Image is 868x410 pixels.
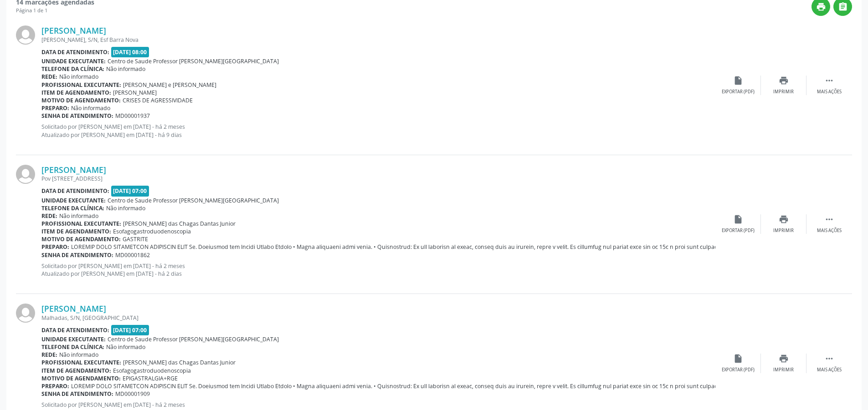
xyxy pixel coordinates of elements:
img: img [16,165,35,184]
span: Não informado [106,65,145,73]
b: Rede: [41,351,57,359]
b: Motivo de agendamento: [41,235,121,243]
b: Senha de atendimento: [41,390,113,398]
span: Não informado [106,204,145,212]
b: Data de atendimento: [41,48,109,56]
div: Mais ações [817,367,842,373]
a: [PERSON_NAME] [41,25,106,35]
div: [PERSON_NAME], S/N, Esf Barra Nova [41,36,715,44]
span: CRISES DE AGRESSIVIDADE [123,96,193,104]
b: Rede: [41,212,57,220]
b: Telefone da clínica: [41,65,104,73]
b: Rede: [41,73,57,81]
i: print [779,214,789,224]
span: Centro de Saude Professor [PERSON_NAME][GEOGRAPHIC_DATA] [108,335,279,343]
div: Exportar (PDF) [722,89,755,95]
i:  [824,354,834,364]
b: Profissional executante: [41,359,121,366]
b: Profissional executante: [41,220,121,228]
i:  [824,214,834,224]
span: Não informado [106,343,145,351]
span: [DATE] 07:00 [111,186,149,196]
div: Pov [STREET_ADDRESS] [41,175,715,182]
span: MD00001862 [115,251,150,259]
b: Data de atendimento: [41,326,109,334]
div: Mais ações [817,89,842,95]
i:  [824,76,834,86]
b: Item de agendamento: [41,89,111,96]
div: Imprimir [773,228,794,234]
i: print [779,76,789,86]
span: GASTRITE [123,235,148,243]
span: Não informado [59,351,98,359]
span: Centro de Saude Professor [PERSON_NAME][GEOGRAPHIC_DATA] [108,57,279,65]
p: Solicitado por [PERSON_NAME] em [DATE] - há 2 meses Atualizado por [PERSON_NAME] em [DATE] - há 9... [41,123,715,138]
div: Imprimir [773,367,794,373]
span: Centro de Saude Professor [PERSON_NAME][GEOGRAPHIC_DATA] [108,197,279,204]
img: img [16,304,35,323]
span: MD00001937 [115,112,150,120]
span: [PERSON_NAME] [113,89,157,96]
span: EPIGASTRALGIA+RGE [123,375,178,382]
b: Telefone da clínica: [41,204,104,212]
i: insert_drive_file [733,214,743,224]
b: Motivo de agendamento: [41,375,121,382]
div: Mais ações [817,228,842,234]
span: Esofagogastroduodenoscopia [113,367,191,375]
a: [PERSON_NAME] [41,304,106,314]
span: [DATE] 08:00 [111,47,149,57]
span: Esofagogastroduodenoscopia [113,228,191,235]
span: Não informado [59,212,98,220]
div: Exportar (PDF) [722,228,755,234]
span: [PERSON_NAME] e [PERSON_NAME] [123,81,216,89]
i: print [816,2,826,12]
span: Não informado [71,104,110,112]
a: [PERSON_NAME] [41,165,106,175]
b: Senha de atendimento: [41,251,113,259]
b: Senha de atendimento: [41,112,113,120]
span: [PERSON_NAME] das Chagas Dantas Junior [123,359,236,366]
b: Motivo de agendamento: [41,96,121,104]
div: Página 1 de 1 [16,7,94,15]
b: Item de agendamento: [41,228,111,235]
b: Preparo: [41,104,69,112]
b: Unidade executante: [41,335,106,343]
p: Solicitado por [PERSON_NAME] em [DATE] - há 2 meses Atualizado por [PERSON_NAME] em [DATE] - há 2... [41,262,715,278]
i: insert_drive_file [733,354,743,364]
b: Preparo: [41,382,69,390]
span: MD00001909 [115,390,150,398]
i:  [838,2,848,12]
b: Data de atendimento: [41,187,109,195]
i: print [779,354,789,364]
b: Unidade executante: [41,57,106,65]
div: Imprimir [773,89,794,95]
i: insert_drive_file [733,76,743,86]
div: Exportar (PDF) [722,367,755,373]
b: Profissional executante: [41,81,121,89]
img: img [16,25,35,45]
b: Unidade executante: [41,197,106,204]
span: [PERSON_NAME] das Chagas Dantas Junior [123,220,236,228]
b: Telefone da clínica: [41,343,104,351]
span: [DATE] 07:00 [111,325,149,335]
b: Item de agendamento: [41,367,111,375]
div: Malhadas, S/N, [GEOGRAPHIC_DATA] [41,314,715,322]
span: Não informado [59,73,98,81]
b: Preparo: [41,243,69,251]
